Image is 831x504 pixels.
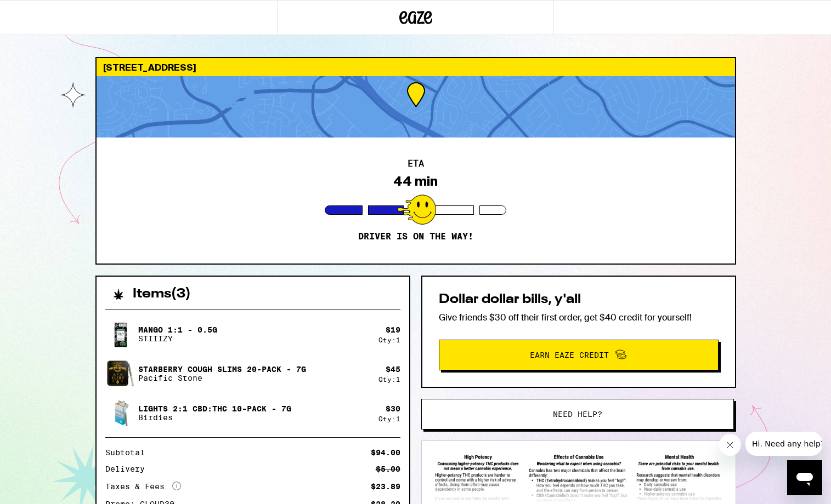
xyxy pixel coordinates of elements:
span: Hi. Need any help? [7,8,79,16]
p: Mango 1:1 - 0.5g [138,325,217,334]
span: Earn Eaze Credit [530,351,609,359]
div: Subtotal [105,449,152,456]
div: Taxes & Fees [105,482,181,491]
img: Lights 2:1 CBD:THC 10-Pack - 7g [105,398,136,428]
div: $23.89 [371,483,400,490]
iframe: Close message [719,434,741,456]
div: 44 min [393,174,438,189]
span: Need help? [553,410,602,418]
iframe: Button to launch messaging window [787,460,822,495]
div: Delivery [105,465,152,473]
iframe: Message from company [745,432,822,456]
div: $ 30 [386,404,400,413]
div: $ 45 [386,365,400,374]
div: Qty: 1 [378,376,400,383]
p: Driver is on the way! [358,231,473,242]
div: Qty: 1 [378,336,400,343]
div: $94.00 [371,449,400,456]
button: Earn Eaze Credit [439,340,719,370]
div: $5.00 [376,465,400,473]
p: Lights 2:1 CBD:THC 10-Pack - 7g [138,404,291,413]
h2: Items ( 3 ) [133,288,191,301]
div: [STREET_ADDRESS] [97,58,735,76]
p: Give friends $30 off their first order, get $40 credit for yourself! [439,312,719,323]
p: STIIIZY [138,334,217,343]
h2: Dollar dollar bills, y'all [439,293,719,306]
button: Need help? [421,399,734,429]
img: Starberry Cough Slims 20-Pack - 7g [105,358,136,389]
img: Mango 1:1 - 0.5g [105,319,136,350]
p: Pacific Stone [138,374,306,382]
img: SB 540 Brochure preview [433,452,725,503]
div: Qty: 1 [378,415,400,422]
p: Birdies [138,413,291,422]
h2: ETA [408,159,424,168]
p: Starberry Cough Slims 20-Pack - 7g [138,365,306,374]
div: $ 19 [386,325,400,334]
